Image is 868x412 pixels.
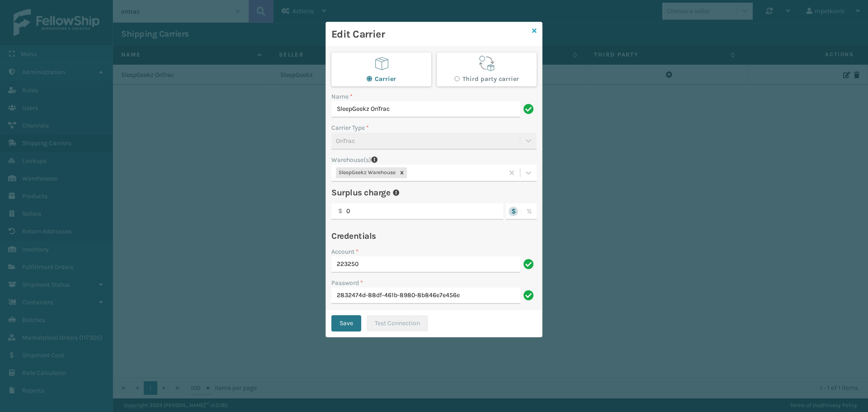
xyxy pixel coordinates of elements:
[367,75,396,83] label: Carrier
[331,187,390,198] h4: Surplus charge
[367,315,428,331] button: Test Connection
[331,315,361,331] button: Save
[454,75,519,83] label: Third party carrier
[331,247,359,256] label: Account
[331,123,369,133] label: Carrier Type
[331,28,528,41] h3: Edit Carrier
[336,167,397,178] div: SleepGeekz Warehouse
[331,231,537,242] h4: Credentials
[331,92,353,101] label: Name
[331,278,363,288] label: Password
[338,204,343,219] p: $
[331,204,503,220] input: 0.00
[331,155,371,165] label: Warehouse(s)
